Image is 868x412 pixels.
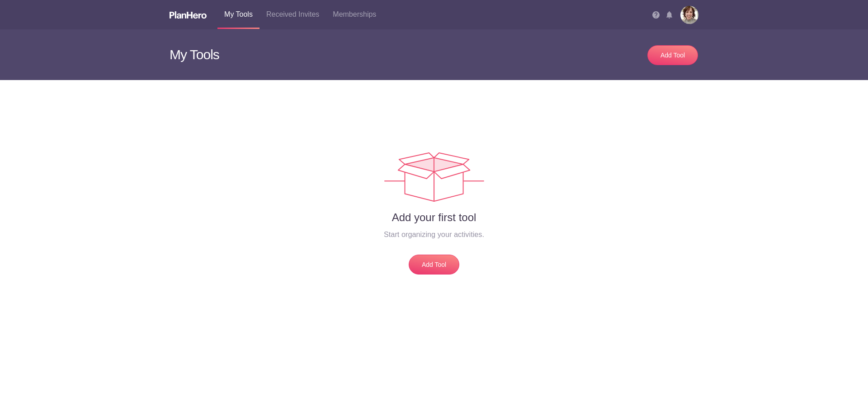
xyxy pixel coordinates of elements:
[170,11,207,19] img: Logo white planhero
[652,11,660,19] img: Help icon
[680,6,698,24] img: Img 2154
[170,29,427,80] h3: My Tools
[647,45,698,65] a: Add Tool
[409,255,459,275] a: Add Tool
[176,229,692,240] h4: Start organizing your activities.
[666,11,672,19] img: Notifications
[176,211,692,224] h2: Add your first tool
[657,51,689,60] div: Add Tool
[384,152,484,202] img: Tools empty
